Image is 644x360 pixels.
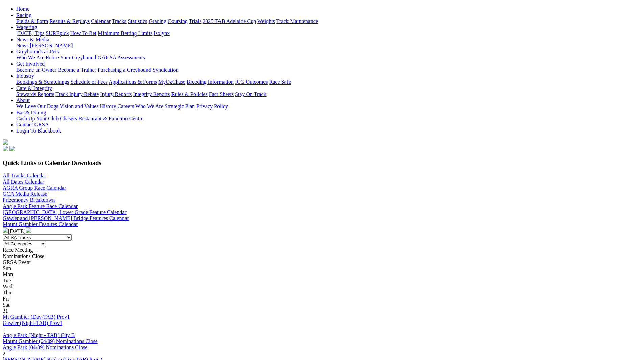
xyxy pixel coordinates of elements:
div: About [16,103,641,110]
span: 31 [3,308,8,314]
div: Care & Integrity [16,91,641,97]
a: Trials [189,18,201,24]
a: Home [16,6,29,12]
a: Grading [149,18,166,24]
a: Weights [257,18,275,24]
div: Sat [3,302,641,308]
a: Bar & Dining [16,110,46,115]
a: Coursing [168,18,188,24]
a: News & Media [16,37,49,42]
a: Privacy Policy [196,103,228,109]
div: Racing [16,18,641,24]
a: About [16,97,30,103]
div: [DATE] [3,227,641,234]
a: Bookings & Scratchings [16,79,69,85]
img: facebook.svg [3,146,8,151]
a: Schedule of Fees [70,79,107,85]
a: 2025 TAB Adelaide Cup [203,18,256,24]
a: Isolynx [154,30,170,36]
a: Fields & Form [16,18,48,24]
a: MyOzChase [158,79,185,85]
a: Who We Are [135,103,163,109]
a: SUREpick [46,30,69,36]
a: All Dates Calendar [3,179,44,185]
a: Applications & Forms [109,79,157,85]
a: Track Maintenance [276,18,318,24]
a: Statistics [128,18,147,24]
a: Breeding Information [187,79,234,85]
a: Rules & Policies [171,91,208,97]
div: Fri [3,296,641,302]
span: 2 [3,351,5,356]
a: Results & Replays [49,18,90,24]
a: History [100,103,116,109]
a: Syndication [153,67,178,73]
a: Cash Up Your Club [16,116,59,121]
a: Mt Gambier (Day-TAB) Prov1 [3,314,70,320]
a: [PERSON_NAME] [30,43,73,48]
a: Contact GRSA [16,122,49,127]
a: All Tracks Calendar [3,173,46,178]
a: Wagering [16,24,37,30]
a: Stewards Reports [16,91,54,97]
a: How To Bet [70,30,97,36]
div: Nominations Close [3,253,641,259]
a: Who We Are [16,55,44,61]
a: Race Safe [269,79,291,85]
img: chevron-right-pager-white.svg [26,227,31,233]
a: ICG Outcomes [235,79,268,85]
div: Industry [16,79,641,85]
a: Angle Park Feature Race Calendar [3,203,78,209]
div: Wed [3,284,641,290]
a: Calendar [91,18,111,24]
div: Mon [3,271,641,278]
a: Angle Park (04/09) Nominations Close [3,344,88,350]
a: Injury Reports [100,91,132,97]
span: 1 [3,326,5,332]
img: logo-grsa-white.png [3,139,8,145]
a: Vision and Values [60,103,98,109]
a: Gawler and [PERSON_NAME] Bridge Features Calendar [3,215,129,221]
a: [DATE] Tips [16,30,44,36]
a: Gawler (Night-TAB) Prov1 [3,320,62,326]
a: Minimum Betting Limits [98,30,152,36]
div: News & Media [16,43,641,49]
a: AGRA Group Race Calendar [3,185,66,191]
div: Thu [3,290,641,296]
a: Angle Park (Night - TAB) City B [3,332,75,338]
a: [GEOGRAPHIC_DATA] Lower Grade Feature Calendar [3,209,127,215]
a: Stay On Track [235,91,266,97]
a: Care & Integrity [16,85,52,91]
a: Chasers Restaurant & Function Centre [60,116,143,121]
a: Track Injury Rebate [55,91,99,97]
div: GRSA Event [3,259,641,265]
div: Bar & Dining [16,116,641,122]
a: Mount Gambier (04/09) Nominations Close [3,338,98,344]
a: Retire Your Greyhound [46,55,96,61]
a: Purchasing a Greyhound [98,67,151,73]
h3: Quick Links to Calendar Downloads [3,159,641,167]
div: Wagering [16,30,641,37]
div: Tue [3,278,641,284]
div: Race Meeting [3,247,641,253]
img: chevron-left-pager-white.svg [3,227,8,233]
a: GCA Media Release [3,191,47,197]
div: Greyhounds as Pets [16,55,641,61]
a: We Love Our Dogs [16,103,58,109]
a: Fact Sheets [209,91,234,97]
a: Become a Trainer [58,67,96,73]
div: Sun [3,265,641,271]
a: Tracks [112,18,127,24]
a: Racing [16,12,31,18]
img: twitter.svg [9,146,15,151]
a: Integrity Reports [133,91,170,97]
a: GAP SA Assessments [98,55,145,61]
a: Careers [117,103,134,109]
a: Greyhounds as Pets [16,49,59,54]
a: Strategic Plan [165,103,195,109]
a: Become an Owner [16,67,56,73]
a: Get Involved [16,61,45,67]
a: Mount Gambier Features Calendar [3,221,78,227]
div: Get Involved [16,67,641,73]
a: Industry [16,73,34,79]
